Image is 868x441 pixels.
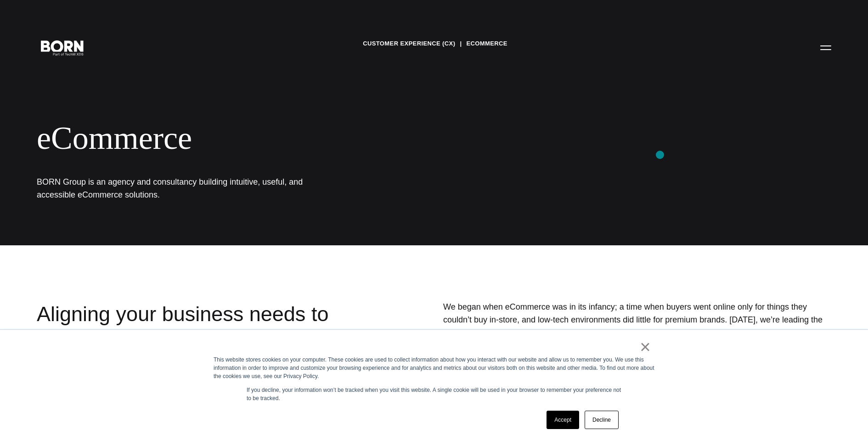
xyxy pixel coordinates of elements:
[815,38,837,57] button: Open
[585,411,619,429] a: Decline
[466,37,507,51] a: eCommerce
[363,37,455,51] a: Customer Experience (CX)
[547,411,579,429] a: Accept
[214,356,654,380] div: This website stores cookies on your computer. These cookies are used to collect information about...
[443,300,831,352] p: We began when eCommerce was in its infancy; a time when buyers went online only for things they c...
[640,343,651,351] a: ×
[37,175,312,201] h1: BORN Group is an agency and consultancy building intuitive, useful, and accessible eCommerce solu...
[37,119,560,157] div: eCommerce
[247,386,621,402] p: If you decline, your information won’t be tracked when you visit this website. A single cookie wi...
